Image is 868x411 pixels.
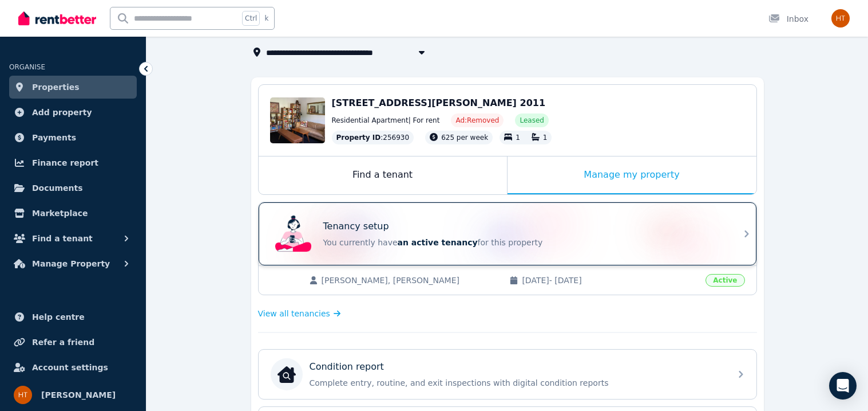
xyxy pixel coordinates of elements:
span: Refer a friend [32,335,94,349]
span: Properties [32,80,80,94]
span: Property ID [336,133,381,142]
span: an active tenancy [398,238,478,247]
span: [PERSON_NAME], [PERSON_NAME] [322,275,498,286]
span: View all tenancies [258,308,330,319]
span: k [264,14,268,23]
div: Find a tenant [259,156,507,194]
span: Add property [32,105,92,119]
p: Condition report [310,360,384,374]
p: Tenancy setup [323,220,389,233]
div: : 256930 [332,131,414,144]
span: Payments [32,131,76,144]
span: [STREET_ADDRESS][PERSON_NAME] 2011 [332,97,546,108]
img: Hariharan Thirunavukkarasu [831,9,850,28]
p: Complete entry, routine, and exit inspections with digital condition reports [310,377,724,389]
img: RentBetter [18,10,96,27]
div: Manage my property [508,156,756,194]
img: Condition report [278,365,296,383]
a: Help centre [9,306,137,328]
span: Ctrl [242,11,260,26]
a: Payments [9,126,137,149]
a: Marketplace [9,202,137,225]
a: Account settings [9,356,137,379]
img: Tenancy setup [275,216,312,252]
span: Marketplace [32,206,88,220]
span: Active [706,274,744,287]
span: 1 [543,134,548,142]
span: Account settings [32,361,108,374]
button: Manage Property [9,252,137,275]
a: Finance report [9,151,137,174]
span: Manage Property [32,257,110,271]
a: Documents [9,177,137,199]
a: Tenancy setupTenancy setupYou currently havean active tenancyfor this property [259,202,756,265]
a: Refer a friend [9,331,137,354]
span: Finance report [32,156,98,170]
span: Leased [520,116,544,125]
span: ORGANISE [9,63,45,71]
span: [PERSON_NAME] [41,388,116,402]
p: You currently have for this property [323,237,724,248]
span: 1 [516,134,520,142]
span: Help centre [32,310,85,324]
a: Properties [9,76,137,99]
a: Condition reportCondition reportComplete entry, routine, and exit inspections with digital condit... [259,350,756,399]
span: [DATE] - [DATE] [522,275,699,286]
div: Open Intercom Messenger [829,372,857,400]
span: Ad: Removed [455,116,499,125]
span: Find a tenant [32,232,93,245]
div: Inbox [768,13,808,25]
span: 625 per week [441,134,488,142]
span: Residential Apartment | For rent [332,116,440,125]
button: Find a tenant [9,227,137,250]
a: View all tenancies [258,308,341,319]
img: Hariharan Thirunavukkarasu [14,386,32,404]
span: Documents [32,181,83,195]
a: Add property [9,101,137,124]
